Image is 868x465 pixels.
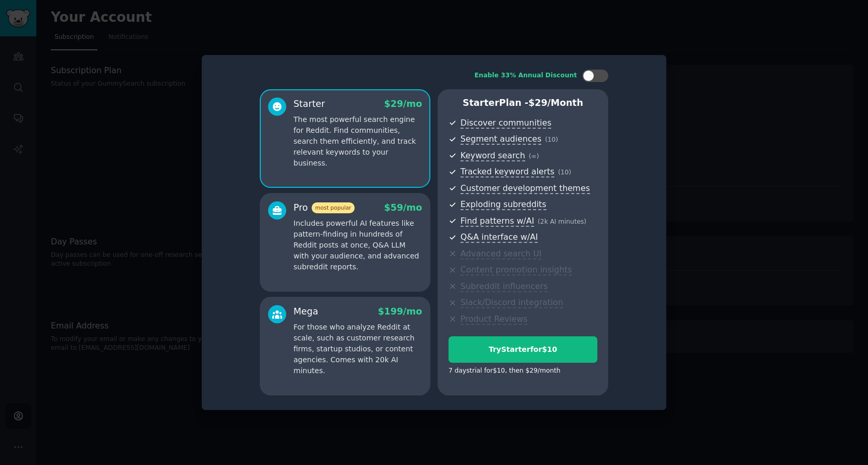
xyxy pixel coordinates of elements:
[449,97,597,110] p: Starter Plan -
[460,134,541,145] span: Segment audiences
[449,336,597,363] button: TryStarterfor$10
[384,202,422,213] span: $ 59 /mo
[460,265,572,276] span: Content promotion insights
[545,136,558,143] span: ( 10 )
[460,281,548,292] span: Subreddit influencers
[558,169,571,176] span: ( 10 )
[460,216,534,227] span: Find patterns w/AI
[460,167,554,177] span: Tracked keyword alerts
[474,71,577,80] div: Enable 33% Annual Discount
[460,118,551,129] span: Discover communities
[293,98,325,111] div: Starter
[293,201,355,214] div: Pro
[460,232,538,243] span: Q&A interface w/AI
[460,297,563,308] span: Slack/Discord integration
[384,99,422,109] span: $ 29 /mo
[460,183,590,194] span: Customer development themes
[529,153,539,160] span: ( ∞ )
[460,199,546,210] span: Exploding subreddits
[460,151,525,161] span: Keyword search
[449,366,561,376] div: 7 days trial for $10 , then $ 29 /month
[293,218,422,272] p: Includes powerful AI features like pattern-finding in hundreds of Reddit posts at once, Q&A LLM w...
[538,218,586,225] span: ( 2k AI minutes )
[449,344,597,355] div: Try Starter for $10
[378,306,422,317] span: $ 199 /mo
[460,249,541,259] span: Advanced search UI
[293,305,318,318] div: Mega
[460,314,527,325] span: Product Reviews
[293,114,422,169] p: The most powerful search engine for Reddit. Find communities, search them efficiently, and track ...
[293,322,422,376] p: For those who analyze Reddit at scale, such as customer research firms, startup studios, or conte...
[528,98,583,108] span: $ 29 /month
[312,202,355,213] span: most popular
